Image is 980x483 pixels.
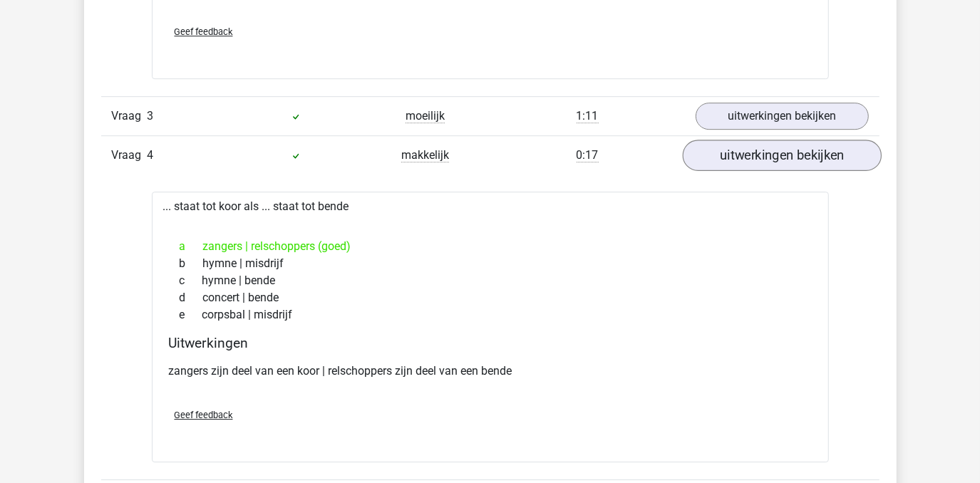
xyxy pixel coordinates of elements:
span: Geef feedback [175,410,233,420]
span: makkelijk [401,148,449,162]
span: 1:11 [577,109,599,123]
span: d [180,289,203,306]
span: 4 [148,148,154,162]
span: c [180,272,202,289]
span: Vraag [112,147,148,164]
span: e [180,306,202,323]
p: zangers zijn deel van een koor | relschoppers zijn deel van een bende [169,363,812,380]
span: a [180,238,203,255]
a: uitwerkingen bekijken [682,140,881,171]
span: moeilijk [406,109,445,123]
span: 0:17 [577,148,599,162]
div: hymne | misdrijf [169,255,812,272]
div: zangers | relschoppers (goed) [169,238,812,255]
div: concert | bende [169,289,812,306]
span: 3 [148,109,154,123]
span: Vraag [112,108,148,125]
span: b [180,255,203,272]
div: ... staat tot koor als ... staat tot bende [152,192,829,462]
a: uitwerkingen bekijken [696,103,869,130]
span: Geef feedback [175,26,233,37]
div: corpsbal | misdrijf [169,306,812,323]
h4: Uitwerkingen [169,335,812,351]
div: hymne | bende [169,272,812,289]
